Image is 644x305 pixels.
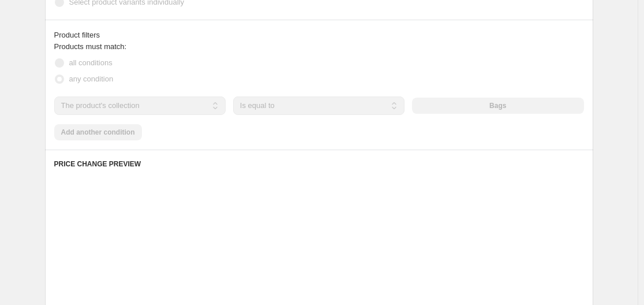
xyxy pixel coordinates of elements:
[54,42,127,51] span: Products must match:
[69,75,114,83] span: any condition
[54,29,584,41] div: Product filters
[54,159,584,169] h6: PRICE CHANGE PREVIEW
[69,58,113,67] span: all conditions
